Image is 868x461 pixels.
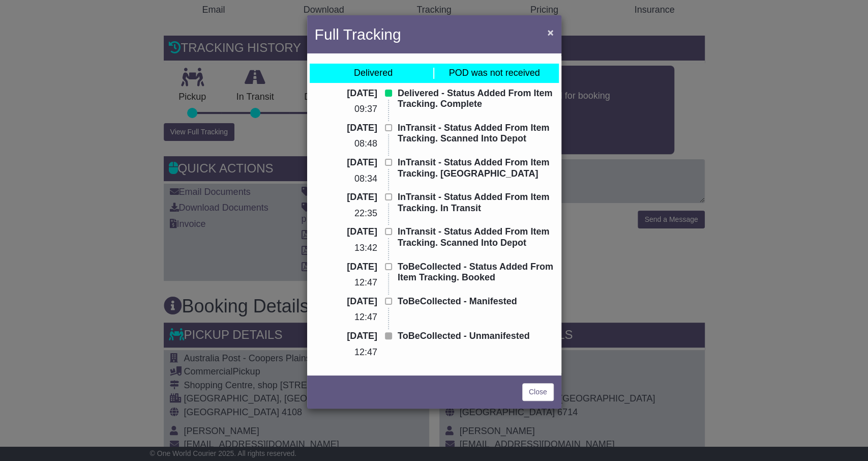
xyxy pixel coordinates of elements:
p: 12:47 [315,347,377,358]
h4: Full Tracking [315,23,401,46]
p: InTransit - Status Added From Item Tracking. [GEOGRAPHIC_DATA] [398,157,554,179]
p: Delivered - Status Added From Item Tracking. Complete [398,88,554,110]
p: 13:42 [315,243,377,254]
p: [DATE] [315,226,377,238]
p: InTransit - Status Added From Item Tracking. Scanned Into Depot [398,123,554,145]
p: [DATE] [315,123,377,134]
span: × [547,26,553,38]
p: 08:48 [315,138,377,150]
p: 12:47 [315,277,377,289]
p: InTransit - Status Added From Item Tracking. In Transit [398,192,554,214]
p: ToBeCollected - Status Added From Item Tracking. Booked [398,262,554,283]
p: 09:37 [315,104,377,115]
p: [DATE] [315,331,377,342]
p: [DATE] [315,157,377,168]
p: InTransit - Status Added From Item Tracking. Scanned Into Depot [398,226,554,248]
p: ToBeCollected - Unmanifested [398,331,554,342]
p: 12:47 [315,312,377,323]
p: ToBeCollected - Manifested [398,296,554,307]
a: Close [522,383,554,401]
div: Delivered [354,68,393,79]
span: POD was not received [448,68,540,78]
button: Close [542,22,558,43]
p: [DATE] [315,88,377,99]
p: 22:35 [315,208,377,219]
p: [DATE] [315,192,377,203]
p: [DATE] [315,262,377,273]
p: 08:34 [315,174,377,185]
p: [DATE] [315,296,377,307]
